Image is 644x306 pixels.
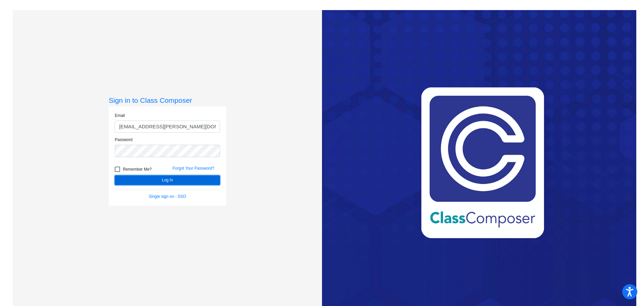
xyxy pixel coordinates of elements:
[115,137,132,143] label: Password
[115,113,125,119] label: Email
[123,165,152,173] span: Remember Me?
[109,96,226,104] h3: Sign in to Class Composer
[115,175,220,185] button: Log In
[149,194,186,199] a: Single sign on - SSO
[172,166,214,171] a: Forgot Your Password?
